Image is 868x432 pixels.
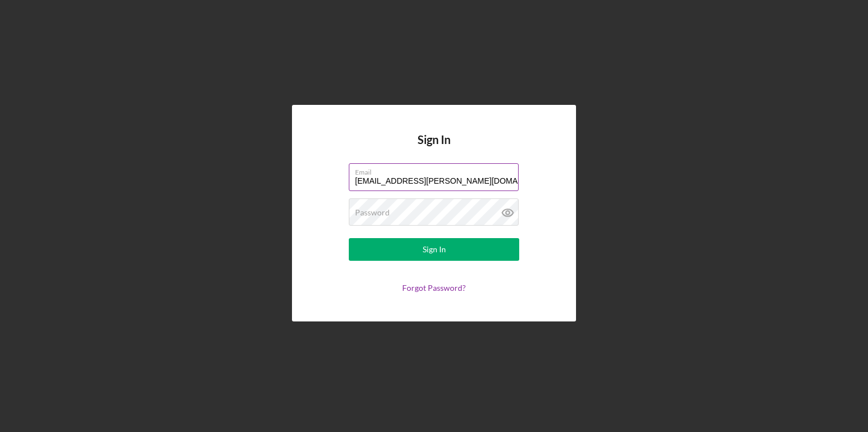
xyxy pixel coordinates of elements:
button: Sign In [349,238,519,261]
label: Email [355,164,519,176]
div: Sign In [423,238,446,261]
h4: Sign In [418,133,450,163]
label: Password [355,208,390,217]
a: Forgot Password? [402,283,466,293]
